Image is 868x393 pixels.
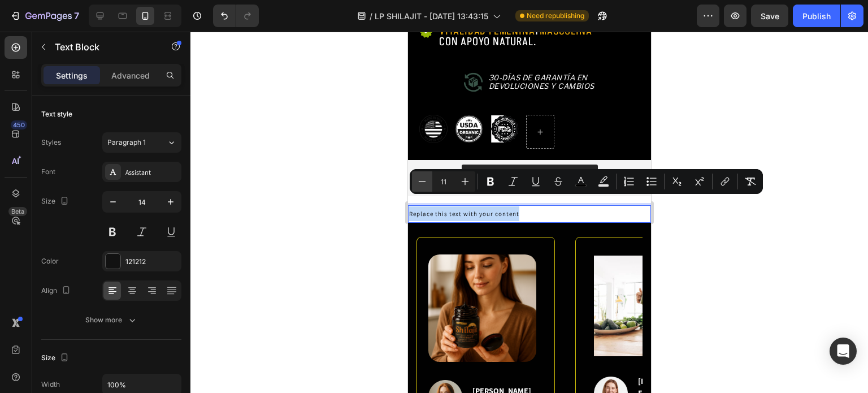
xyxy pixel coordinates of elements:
span: LP SHILAJIT - [DATE] 13:43:15 [375,10,488,22]
img: Alt Image [186,224,287,325]
div: Width [41,379,60,390]
div: Color [41,256,59,266]
span: / [370,10,372,22]
img: Alt Image [186,345,220,379]
div: Undo/Redo [213,5,259,27]
div: Align [41,283,73,299]
span: Save [761,11,779,21]
p: 7 [74,9,79,23]
div: Assistant [125,167,179,178]
div: Text style [41,109,72,119]
div: Publish [802,10,831,22]
span: [PERSON_NAME] [230,344,281,366]
div: Font [41,167,55,177]
div: 121212 [125,257,179,267]
button: Paragraph 1 [102,132,181,153]
div: 450 [11,120,27,129]
iframe: Design area [408,32,651,393]
div: Show more [85,314,138,326]
div: Open Intercom Messenger [830,338,857,365]
button: Show more [41,310,181,330]
p: Text Block [55,40,151,54]
button: Publish [793,5,840,27]
span: [PERSON_NAME] [64,354,123,364]
img: Alt Image [20,348,54,382]
p: Settings [56,70,88,81]
div: Size [41,194,71,209]
div: Editor contextual toolbar [410,169,763,194]
div: Size [41,351,71,366]
span: Need republishing [527,11,584,21]
div: Styles [41,137,61,148]
p: Advanced [111,70,150,81]
button: Save [751,5,788,27]
div: Beta [8,207,27,216]
span: Paragraph 1 [107,137,146,148]
button: 7 [5,5,84,27]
